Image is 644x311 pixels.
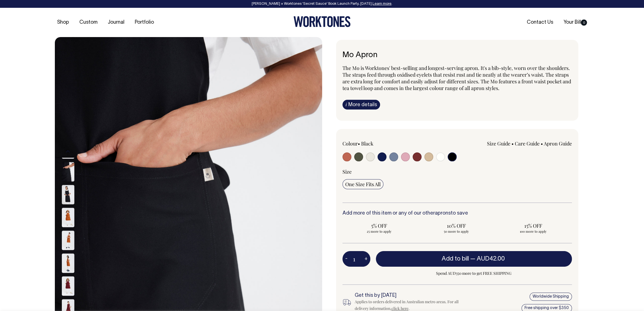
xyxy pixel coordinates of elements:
[106,18,127,27] a: Journal
[64,145,72,158] button: Previous
[422,222,490,229] span: 10% OFF
[544,140,572,147] a: Apron Guide
[442,256,469,262] span: Add to bill
[55,18,71,27] a: Shop
[342,253,350,264] button: -
[355,293,468,298] h6: Get this by [DATE]
[499,222,567,229] span: 15% OFF
[345,181,381,188] span: One Size Fits All
[342,168,572,175] div: Size
[62,162,74,181] img: black
[77,18,100,27] a: Custom
[62,276,74,296] img: burgundy
[435,211,451,216] a: aprons
[422,229,490,234] span: 50 more to apply
[391,306,408,311] a: click here
[6,2,638,6] div: [PERSON_NAME] × Worktones ‘Secret Sauce’ Book Launch Party, [DATE]. .
[515,140,540,147] a: Care Guide
[524,18,555,27] a: Contact Us
[358,140,360,147] span: •
[376,251,572,267] button: Add to bill —AUD42.00
[496,221,570,235] input: 15% OFF 100 more to apply
[561,18,589,27] a: Your Bill0
[346,101,347,107] span: i
[62,230,74,250] img: rust
[62,185,74,204] img: black
[62,253,74,273] img: rust
[373,2,391,6] a: Learn more
[342,51,572,60] h1: Mo Apron
[581,20,587,26] span: 0
[361,140,373,147] label: Black
[342,100,380,110] a: iMore details
[499,229,567,234] span: 100 more to apply
[345,229,413,234] span: 25 more to apply
[376,270,572,277] span: Spend AUD350 more to get FREE SHIPPING
[470,256,506,262] span: —
[62,208,74,227] img: rust
[345,222,413,229] span: 5% OFF
[541,140,543,147] span: •
[477,256,505,262] span: AUD42.00
[487,140,510,147] a: Size Guide
[342,140,434,147] div: Colour
[62,139,74,159] img: Mo Apron
[133,18,156,27] a: Portfolio
[342,211,572,216] h6: Add more of this item or any of our other to save
[362,253,370,264] button: +
[342,221,416,235] input: 5% OFF 25 more to apply
[342,179,383,189] input: One Size Fits All
[342,65,571,91] span: The Mo is Worktones' best-selling and longest-serving apron. It's a bib-style, worn over the shou...
[511,140,514,147] span: •
[419,221,493,235] input: 10% OFF 50 more to apply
